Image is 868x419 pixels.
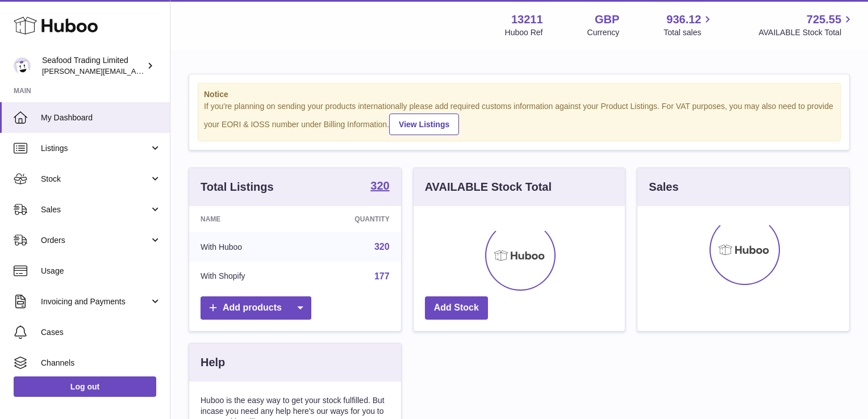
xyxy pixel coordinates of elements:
span: Invoicing and Payments [41,296,149,307]
a: Log out [14,376,156,397]
h3: AVAILABLE Stock Total [425,179,552,195]
div: Seafood Trading Limited [42,55,144,77]
span: AVAILABLE Stock Total [758,27,854,38]
div: If you're planning on sending your products internationally please add required customs informati... [204,101,834,135]
span: Usage [41,266,161,276]
h3: Help [201,355,225,370]
a: Add Stock [425,296,488,320]
span: My Dashboard [41,112,161,123]
a: Add products [201,296,311,320]
span: [PERSON_NAME][EMAIL_ADDRESS][DOMAIN_NAME] [42,66,228,76]
a: 320 [374,242,390,252]
strong: 13211 [511,12,543,27]
span: 725.55 [807,12,841,27]
h3: Total Listings [201,179,274,195]
span: Stock [41,174,149,185]
a: 725.55 AVAILABLE Stock Total [758,12,854,38]
span: Cases [41,327,161,338]
span: 936.12 [666,12,701,27]
span: Total sales [663,27,714,38]
a: 320 [370,180,389,194]
a: 936.12 Total sales [663,12,714,38]
span: Sales [41,204,149,215]
a: View Listings [389,114,459,135]
th: Quantity [303,206,401,232]
span: Listings [41,143,149,154]
div: Currency [587,27,620,38]
td: With Huboo [189,232,303,262]
td: With Shopify [189,262,303,291]
span: Channels [41,358,161,368]
th: Name [189,206,303,232]
strong: GBP [595,12,619,27]
div: Huboo Ref [505,27,543,38]
h3: Sales [649,179,678,195]
a: 177 [374,271,390,281]
strong: 320 [370,180,389,191]
img: nathaniellynch@rickstein.com [14,57,31,74]
strong: Notice [204,89,834,100]
span: Orders [41,235,149,246]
